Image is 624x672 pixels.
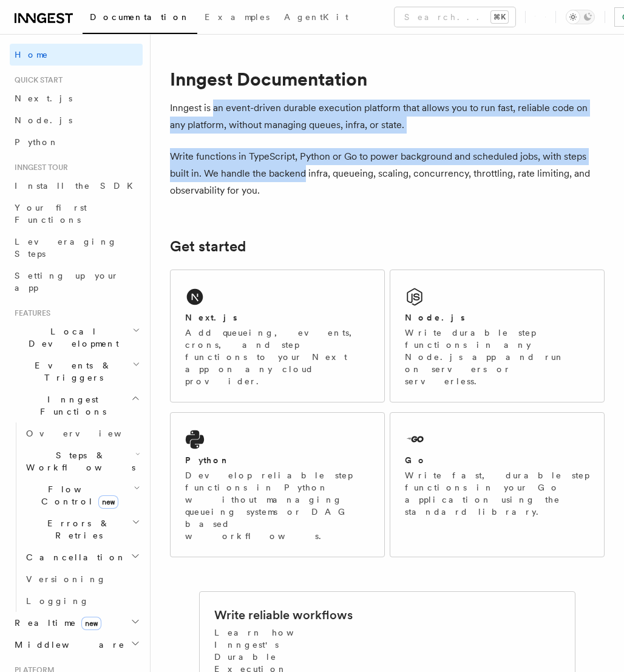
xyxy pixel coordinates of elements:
p: Inngest is an event-driven durable execution platform that allows you to run fast, reliable code ... [170,100,605,134]
a: Next.js [10,87,143,109]
button: Middleware [10,634,143,656]
span: Cancellation [21,551,126,563]
a: Leveraging Steps [10,231,143,265]
h2: Go [405,454,427,466]
span: Inngest tour [10,163,68,172]
span: Quick start [10,75,63,85]
a: Node.js [10,109,143,131]
p: Write fast, durable step functions in your Go application using the standard library. [405,469,589,518]
h2: Write reliable workflows [214,606,353,623]
span: Features [10,308,50,318]
span: Errors & Retries [21,517,132,541]
a: GoWrite fast, durable step functions in your Go application using the standard library. [390,412,605,557]
span: Middleware [10,639,125,651]
a: Setting up your app [10,265,143,299]
button: Local Development [10,321,143,355]
span: AgentKit [284,12,348,22]
button: Cancellation [21,546,143,568]
span: Install the SDK [15,181,140,191]
span: Your first Functions [15,203,87,225]
span: Events & Triggers [10,359,132,384]
p: Write durable step functions in any Node.js app and run on servers or serverless. [405,327,589,387]
span: Node.js [15,115,72,125]
button: Steps & Workflows [21,444,143,478]
a: Versioning [21,568,143,590]
button: Toggle dark mode [566,10,595,24]
span: Versioning [26,574,106,584]
span: Flow Control [21,483,134,507]
a: Install the SDK [10,175,143,197]
a: Node.jsWrite durable step functions in any Node.js app and run on servers or serverless. [390,270,605,402]
span: Documentation [90,12,190,22]
button: Flow Controlnew [21,478,143,512]
p: Add queueing, events, crons, and step functions to your Next app on any cloud provider. [185,327,370,387]
p: Write functions in TypeScript, Python or Go to power background and scheduled jobs, with steps bu... [170,148,605,199]
span: Steps & Workflows [21,449,135,473]
a: AgentKit [277,4,356,33]
button: Search...⌘K [395,7,515,27]
span: Examples [205,12,270,22]
a: Examples [197,4,277,33]
span: Overview [26,429,151,438]
a: Get started [170,238,246,255]
span: Setting up your app [15,271,119,293]
a: Logging [21,590,143,612]
span: Leveraging Steps [15,237,117,259]
span: Home [15,49,49,61]
button: Realtimenew [10,612,143,634]
span: Inngest Functions [10,393,131,418]
span: Python [15,137,59,147]
h2: Next.js [185,311,237,324]
h1: Inngest Documentation [170,68,605,90]
button: Errors & Retries [21,512,143,546]
span: Realtime [10,617,101,629]
span: Local Development [10,325,132,350]
span: Next.js [15,93,72,103]
p: Develop reliable step functions in Python without managing queueing systems or DAG based workflows. [185,469,370,542]
kbd: ⌘K [491,11,508,23]
span: Logging [26,596,89,606]
a: Python [10,131,143,153]
a: PythonDevelop reliable step functions in Python without managing queueing systems or DAG based wo... [170,412,385,557]
a: Documentation [83,4,197,34]
button: Inngest Functions [10,389,143,423]
a: Home [10,44,143,66]
h2: Node.js [405,311,465,324]
a: Your first Functions [10,197,143,231]
a: Overview [21,423,143,444]
h2: Python [185,454,230,466]
a: Next.jsAdd queueing, events, crons, and step functions to your Next app on any cloud provider. [170,270,385,402]
span: new [81,617,101,630]
div: Inngest Functions [10,423,143,612]
span: new [98,495,118,509]
button: Events & Triggers [10,355,143,389]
